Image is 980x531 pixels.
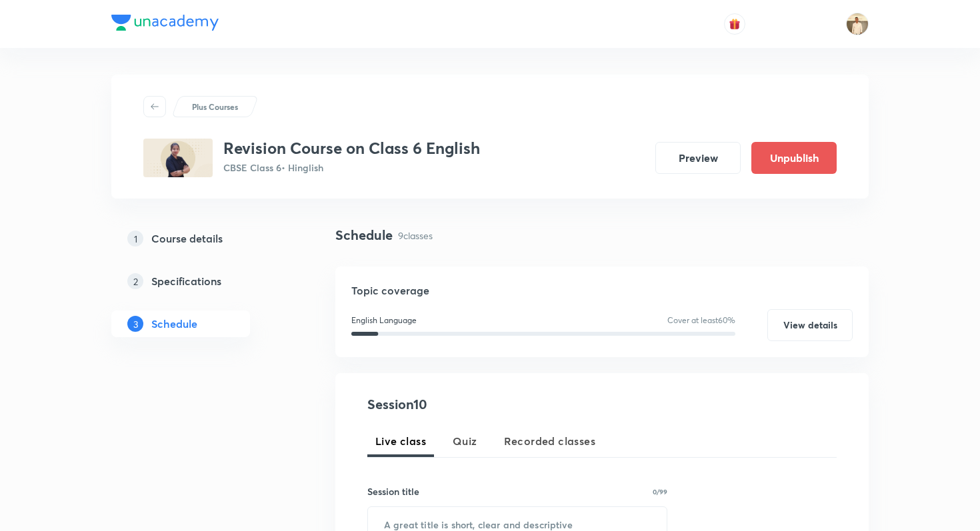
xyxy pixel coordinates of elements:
[751,142,837,174] button: Unpublish
[111,225,293,252] a: 1Course details
[653,488,667,495] p: 0/99
[367,394,611,414] h4: Session 10
[151,231,223,247] h5: Course details
[767,309,853,341] button: View details
[655,142,741,174] button: Preview
[398,229,433,243] p: 9 classes
[127,316,143,332] p: 3
[724,13,745,35] button: avatar
[223,161,480,175] p: CBSE Class 6 • Hinglish
[127,273,143,289] p: 2
[375,433,426,449] span: Live class
[111,268,293,294] a: 2Specifications
[667,314,735,326] p: Cover at least 60 %
[143,139,213,177] img: 3BFB2B29-FB4E-4FD9-B58B-CD7DEF24837D_plus.png
[367,484,419,498] h6: Session title
[223,139,480,158] h3: Revision Course on Class 6 English
[111,15,219,31] img: Company Logo
[151,273,221,289] h5: Specifications
[729,18,741,30] img: avatar
[151,316,197,332] h5: Schedule
[192,101,238,113] p: Plus Courses
[846,13,869,35] img: Chandrakant Deshmukh
[453,433,477,449] span: Quiz
[335,225,393,245] h4: Schedule
[351,282,853,298] h5: Topic coverage
[504,433,595,449] span: Recorded classes
[351,314,417,326] p: English Language
[111,15,219,34] a: Company Logo
[127,231,143,247] p: 1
